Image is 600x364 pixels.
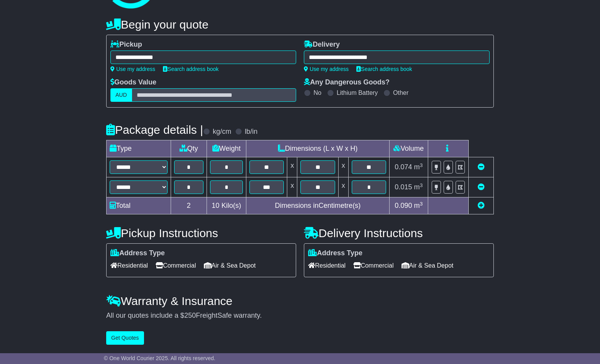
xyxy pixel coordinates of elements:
[110,78,156,87] label: Goods Value
[304,78,390,87] label: Any Dangerous Goods?
[106,227,296,239] h4: Pickup Instructions
[478,183,485,191] a: Remove this item
[414,163,423,171] span: m
[420,182,423,188] sup: 3
[246,197,390,214] td: Dimensions in Centimetre(s)
[393,89,408,96] label: Other
[246,140,390,157] td: Dimensions (L x W x H)
[308,260,346,271] span: Residential
[395,183,412,191] span: 0.015
[204,260,256,271] span: Air & Sea Depot
[110,88,132,102] label: AUD
[184,312,196,319] span: 250
[308,249,363,258] label: Address Type
[110,66,155,72] a: Use my address
[106,331,144,345] button: Get Quotes
[478,202,485,209] a: Add new item
[213,128,231,136] label: kg/cm
[207,140,246,157] td: Weight
[304,66,349,72] a: Use my address
[207,197,246,214] td: Kilo(s)
[110,260,148,271] span: Residential
[395,163,412,171] span: 0.074
[287,177,297,197] td: x
[287,157,297,177] td: x
[171,197,207,214] td: 2
[414,183,423,191] span: m
[478,163,485,171] a: Remove this item
[389,140,428,157] td: Volume
[104,355,215,361] span: © One World Courier 2025. All rights reserved.
[171,140,207,157] td: Qty
[314,89,321,96] label: No
[107,197,171,214] td: Total
[212,202,219,209] span: 10
[106,295,494,307] h4: Warranty & Insurance
[353,260,393,271] span: Commercial
[110,249,165,258] label: Address Type
[402,260,454,271] span: Air & Sea Depot
[156,260,196,271] span: Commercial
[106,312,494,320] div: All our quotes include a $ FreightSafe warranty.
[304,40,340,49] label: Delivery
[420,201,423,207] sup: 3
[107,140,171,157] td: Type
[414,202,423,209] span: m
[106,123,203,136] h4: Package details |
[163,66,219,72] a: Search address book
[106,18,494,31] h4: Begin your quote
[395,202,412,209] span: 0.090
[337,89,378,96] label: Lithium Battery
[245,128,258,136] label: lb/in
[338,157,348,177] td: x
[356,66,412,72] a: Search address book
[304,227,494,239] h4: Delivery Instructions
[338,177,348,197] td: x
[110,40,142,49] label: Pickup
[420,162,423,168] sup: 3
